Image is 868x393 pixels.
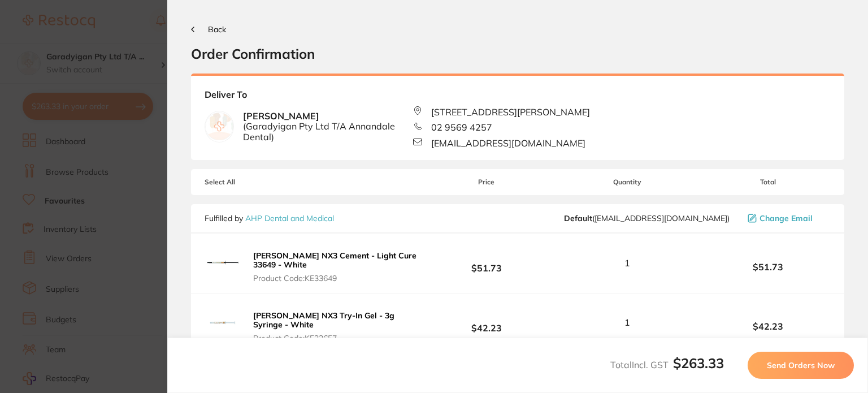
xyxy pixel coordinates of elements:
[191,25,226,34] button: Back
[191,45,844,62] h2: Order Confirmation
[767,360,835,370] span: Send Orders Now
[205,178,318,186] span: Select All
[564,214,730,223] span: orders@ahpdentalmedical.com.au
[564,213,592,223] b: Default
[759,214,813,223] span: Change Email
[673,355,724,372] b: $263.33
[253,334,420,343] span: Product Code: KE33657
[253,274,420,283] span: Product Code: KE33649
[705,321,831,331] b: $42.23
[431,122,492,132] span: 02 9569 4257
[245,213,334,223] a: AHP Dental and Medical
[253,310,394,330] b: [PERSON_NAME] NX3 Try-In Gel - 3g Syringe - White
[250,310,424,343] button: [PERSON_NAME] NX3 Try-In Gel - 3g Syringe - White Product Code:KE33657
[243,111,414,142] b: [PERSON_NAME]
[424,312,549,333] b: $42.23
[424,178,549,186] span: Price
[205,113,233,141] img: empty.jpg
[705,178,831,186] span: Total
[253,251,416,270] b: [PERSON_NAME] NX3 Cement - Light Cure 33649 - White
[624,317,630,327] span: 1
[748,352,854,379] button: Send Orders Now
[705,262,831,272] b: $51.73
[624,258,630,268] span: 1
[208,24,226,34] span: Back
[205,245,241,281] img: MjdhcnlreA
[610,359,724,370] span: Total Incl. GST
[205,214,334,223] p: Fulfilled by
[431,107,590,117] span: [STREET_ADDRESS][PERSON_NAME]
[243,121,414,142] span: ( Garadyigan Pty Ltd T/A Annandale Dental )
[205,89,831,106] b: Deliver To
[250,251,424,283] button: [PERSON_NAME] NX3 Cement - Light Cure 33649 - White Product Code:KE33649
[431,138,585,148] span: [EMAIL_ADDRESS][DOMAIN_NAME]
[205,305,241,341] img: ZDgwYjJ2dw
[424,253,549,274] b: $51.73
[744,213,831,223] button: Change Email
[549,178,705,186] span: Quantity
